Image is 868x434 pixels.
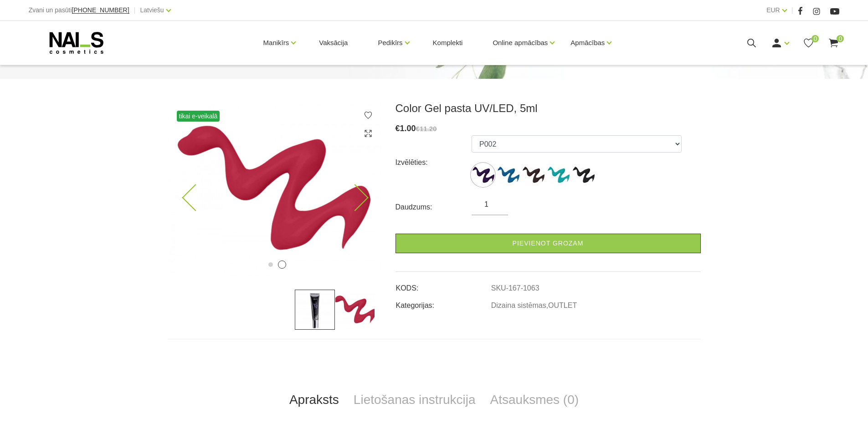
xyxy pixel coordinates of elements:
a: Apraksts [282,385,346,415]
a: Apmācības [570,25,605,61]
s: €11.20 [416,125,437,133]
td: , [491,294,701,311]
button: 1 of 2 [268,262,273,267]
a: Atsauksmes (0) [483,385,586,415]
div: Zvani un pasūti [29,5,129,16]
a: Lietošanas instrukcija [346,385,483,415]
a: Pedikīrs [378,25,402,61]
span: 0 [812,35,819,42]
a: OUTLET [548,301,577,310]
span: € [395,124,400,133]
span: tikai e-veikalā [177,111,220,122]
a: 0 [828,37,839,49]
a: Manikīrs [263,25,289,61]
a: EUR [766,5,780,15]
span: | [134,5,136,16]
a: Latviešu [140,5,164,15]
h3: Color Gel pasta UV/LED, 5ml [395,102,701,115]
span: [PHONE_NUMBER] [72,6,129,14]
td: KODS: [395,276,491,294]
a: [PHONE_NUMBER] [72,7,129,14]
img: ... [522,163,544,186]
div: Daudzums: [395,200,472,214]
span: | [791,5,793,16]
a: Vaksācija [312,21,355,65]
img: ... [572,163,595,186]
a: Komplekti [426,21,470,65]
img: ... [472,163,494,186]
td: Kategorijas: [395,294,491,311]
a: SKU-167-1063 [491,284,539,292]
a: Pievienot grozam [395,234,701,253]
img: ... [168,102,382,276]
span: 1.00 [400,124,416,133]
a: Dizaina sistēmas [491,301,546,310]
img: ... [335,290,375,330]
span: 0 [837,35,844,42]
img: ... [497,163,519,186]
button: 2 of 2 [278,260,286,269]
a: 0 [803,37,814,49]
div: Izvēlēties: [395,155,472,170]
img: ... [547,163,570,186]
a: Online apmācības [493,25,548,61]
img: ... [295,290,335,330]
